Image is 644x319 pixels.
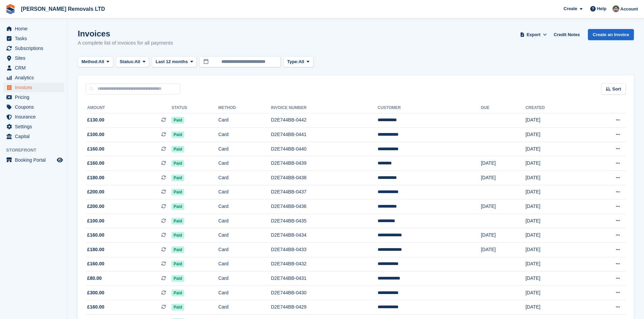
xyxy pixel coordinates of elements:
td: Card [218,300,271,315]
a: Preview store [56,156,64,164]
a: Create an Invoice [588,29,634,40]
td: D2E744BB-0439 [271,156,378,171]
td: D2E744BB-0441 [271,128,378,142]
td: [DATE] [525,156,583,171]
span: £160.00 [87,232,104,239]
td: D2E744BB-0430 [271,286,378,300]
button: Export [519,29,548,40]
span: Account [620,6,638,12]
td: Card [218,214,271,228]
span: £160.00 [87,145,104,153]
span: £180.00 [87,246,104,253]
span: Help [597,5,606,12]
a: menu [3,102,64,112]
span: Method: [81,58,99,65]
a: menu [3,34,64,43]
span: £100.00 [87,131,104,138]
a: menu [3,83,64,92]
span: Export [527,31,541,38]
td: D2E744BB-0429 [271,300,378,315]
td: [DATE] [525,185,583,200]
td: [DATE] [481,200,525,214]
th: Due [481,103,525,113]
span: £160.00 [87,303,104,311]
a: menu [3,73,64,82]
a: menu [3,53,64,63]
td: [DATE] [481,243,525,257]
span: Paid [171,160,184,167]
th: Method [218,103,271,113]
a: menu [3,155,64,165]
th: Amount [86,103,171,113]
td: Card [218,185,271,200]
button: Type: All [283,56,313,68]
span: Paid [171,218,184,224]
span: Subscriptions [15,44,55,53]
td: [DATE] [525,200,583,214]
span: Pricing [15,92,55,102]
td: D2E744BB-0435 [271,214,378,228]
h1: Invoices [78,29,173,38]
span: £300.00 [87,289,104,296]
td: [DATE] [525,128,583,142]
span: All [135,58,140,65]
span: £80.00 [87,275,102,282]
span: Paid [171,117,184,124]
td: [DATE] [525,142,583,156]
p: A complete list of invoices for all payments [78,39,173,47]
button: Status: All [116,56,149,68]
span: Paid [171,275,184,282]
span: Type: [287,58,299,65]
td: Card [218,156,271,171]
td: Card [218,271,271,286]
a: menu [3,132,64,141]
span: £200.00 [87,203,104,210]
td: D2E744BB-0432 [271,257,378,271]
th: Invoice Number [271,103,378,113]
span: Create [564,5,577,12]
span: Sites [15,53,55,63]
span: Coupons [15,102,55,112]
span: Paid [171,304,184,311]
td: [DATE] [481,228,525,243]
a: menu [3,44,64,53]
td: D2E744BB-0442 [271,113,378,128]
span: £100.00 [87,217,104,224]
td: [DATE] [525,214,583,228]
a: [PERSON_NAME] Removals LTD [18,3,108,15]
a: menu [3,112,64,122]
td: Card [218,200,271,214]
td: [DATE] [525,228,583,243]
span: Capital [15,132,55,141]
span: Paid [171,175,184,181]
img: Paul Withers [613,5,619,12]
td: [DATE] [525,286,583,300]
span: All [299,58,304,65]
td: [DATE] [525,113,583,128]
td: Card [218,171,271,185]
span: Paid [171,189,184,195]
img: stora-icon-8386f47178a22dfd0bd8f6a31ec36ba5ce8667c1dd55bd0f319d3a0aa187defe.svg [5,4,16,14]
td: Card [218,113,271,128]
td: D2E744BB-0438 [271,171,378,185]
td: D2E744BB-0434 [271,228,378,243]
td: [DATE] [481,171,525,185]
span: Insurance [15,112,55,122]
td: D2E744BB-0437 [271,185,378,200]
button: Method: All [78,56,113,68]
span: Storefront [6,147,67,154]
a: menu [3,63,64,73]
td: [DATE] [481,156,525,171]
span: £200.00 [87,188,104,195]
td: [DATE] [525,300,583,315]
td: Card [218,142,271,156]
span: Tasks [15,34,55,43]
span: Paid [171,131,184,138]
td: [DATE] [525,271,583,286]
td: Card [218,128,271,142]
td: D2E744BB-0431 [271,271,378,286]
span: £130.00 [87,116,104,124]
td: [DATE] [525,171,583,185]
span: Last 12 months [156,58,188,65]
span: Settings [15,122,55,131]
